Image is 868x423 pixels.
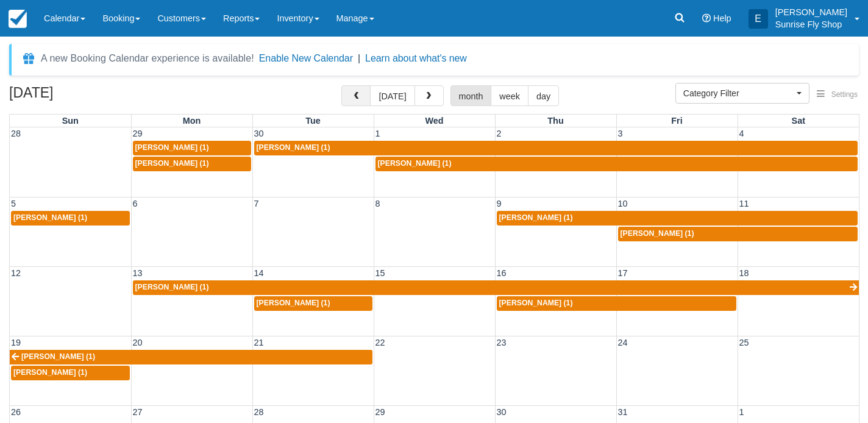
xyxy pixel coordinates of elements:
span: Fri [671,116,682,126]
span: 24 [617,338,629,347]
a: Learn about what's new [365,53,467,63]
span: [PERSON_NAME] (1) [499,299,573,307]
span: Mon [183,116,201,126]
span: 15 [374,268,386,278]
span: 12 [10,268,22,278]
button: Category Filter [675,83,809,104]
span: [PERSON_NAME] (1) [135,143,209,152]
a: [PERSON_NAME] (1) [11,366,130,380]
a: [PERSON_NAME] (1) [254,141,858,155]
span: 3 [617,129,624,138]
span: 25 [738,338,750,347]
span: Sat [792,116,805,126]
a: [PERSON_NAME] (1) [10,350,372,364]
span: 2 [496,129,503,138]
span: 29 [132,129,144,138]
div: A new Booking Calendar experience is available! [41,51,254,66]
span: 28 [10,129,22,138]
span: 27 [132,407,144,417]
span: 9 [496,199,503,208]
a: [PERSON_NAME] (1) [133,157,251,171]
button: Settings [809,86,865,104]
span: [PERSON_NAME] (1) [378,159,452,168]
span: 1 [738,407,745,417]
a: [PERSON_NAME] (1) [375,157,858,171]
a: [PERSON_NAME] (1) [133,141,251,155]
span: Category Filter [683,87,794,99]
span: 11 [738,199,750,208]
span: 8 [374,199,382,208]
button: month [450,85,492,106]
span: 29 [374,407,386,417]
span: 31 [617,407,629,417]
a: [PERSON_NAME] (1) [133,280,859,295]
span: 1 [374,129,382,138]
span: 4 [738,129,745,138]
p: [PERSON_NAME] [775,6,847,18]
button: week [491,85,528,106]
span: [PERSON_NAME] (1) [499,213,573,222]
span: [PERSON_NAME] (1) [135,283,209,291]
span: 16 [496,268,508,278]
span: [PERSON_NAME] (1) [257,143,330,152]
span: | [358,53,360,63]
i: Help [702,14,711,23]
h2: [DATE] [9,85,163,108]
span: 5 [10,199,17,208]
a: [PERSON_NAME] (1) [254,296,372,311]
span: 19 [10,338,22,347]
span: 22 [374,338,386,347]
span: [PERSON_NAME] (1) [135,159,209,168]
span: Wed [425,116,443,126]
span: [PERSON_NAME] (1) [257,299,330,307]
div: E [749,9,768,29]
span: 21 [253,338,265,347]
a: [PERSON_NAME] (1) [11,211,130,226]
span: [PERSON_NAME] (1) [13,368,87,377]
a: [PERSON_NAME] (1) [497,296,736,311]
span: 28 [253,407,265,417]
span: 13 [132,268,144,278]
span: Settings [831,90,858,99]
span: 23 [496,338,508,347]
span: 10 [617,199,629,208]
span: [PERSON_NAME] (1) [621,229,694,238]
span: 20 [132,338,144,347]
span: 26 [10,407,22,417]
button: day [528,85,559,106]
span: [PERSON_NAME] (1) [21,352,95,361]
img: checkfront-main-nav-mini-logo.png [9,10,27,28]
span: Help [713,13,731,23]
span: Thu [547,116,563,126]
span: 6 [132,199,139,208]
span: 17 [617,268,629,278]
a: [PERSON_NAME] (1) [497,211,858,226]
a: [PERSON_NAME] (1) [618,227,858,241]
span: 18 [738,268,750,278]
span: Tue [305,116,321,126]
button: Enable New Calendar [259,52,353,65]
p: Sunrise Fly Shop [775,18,847,30]
span: [PERSON_NAME] (1) [13,213,87,222]
button: [DATE] [370,85,414,106]
span: 14 [253,268,265,278]
span: Sun [62,116,79,126]
span: 7 [253,199,260,208]
span: 30 [253,129,265,138]
span: 30 [496,407,508,417]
